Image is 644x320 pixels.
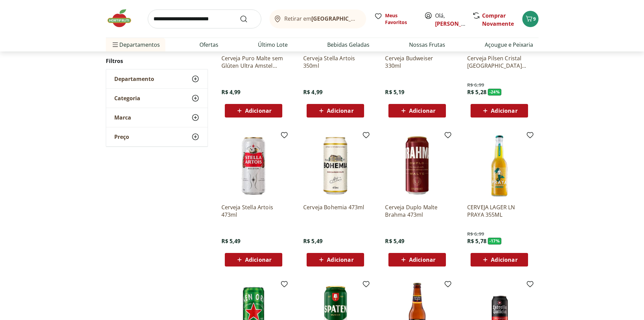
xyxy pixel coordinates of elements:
[327,257,353,262] span: Adicionar
[221,204,286,218] a: Cerveja Stella Artois 473ml
[221,134,286,198] img: Cerveja Stella Artois 473ml
[148,9,261,28] input: search
[327,108,353,113] span: Adicionar
[258,41,288,49] a: Último Lote
[491,257,517,262] span: Adicionar
[225,253,282,266] button: Adicionar
[199,41,218,49] a: Ofertas
[409,41,445,49] a: Nossas Frutas
[111,37,160,53] span: Departamentos
[245,108,271,113] span: Adicionar
[467,134,531,198] img: CERVEJA LAGER LN PRAYA 355ML
[435,12,465,28] span: Olá,
[485,41,533,49] a: Açougue e Peixaria
[111,37,119,53] button: Menu
[106,8,140,28] img: Hortifruti
[388,253,446,266] button: Adicionar
[467,231,484,237] span: R$ 6,99
[409,108,435,113] span: Adicionar
[467,204,531,218] a: CERVEJA LAGER LN PRAYA 355ML
[106,54,208,68] h2: Filtros
[467,88,486,96] span: R$ 5,28
[114,133,129,140] span: Preço
[388,104,446,118] button: Adicionar
[284,16,359,22] span: Retirar em
[106,89,208,108] button: Categoria
[114,114,131,121] span: Marca
[303,55,367,69] a: Cerveja Stella Artois 350ml
[240,15,256,23] button: Submit Search
[374,12,416,26] a: Meus Favoritos
[303,204,367,218] a: Cerveja Bohemia 473ml
[482,12,514,27] a: Comprar Novamente
[385,134,449,198] img: Cerveja Duplo Malte Brahma 473ml
[106,108,208,127] button: Marca
[303,134,367,198] img: Cerveja Bohemia 473ml
[471,253,528,266] button: Adicionar
[114,95,140,102] span: Categoria
[303,237,323,245] span: R$ 5,49
[106,127,208,146] button: Preço
[467,82,484,88] span: R$ 6,99
[467,55,531,69] a: Cerveja Pilsen Cristal [GEOGRAPHIC_DATA] Lata 350ml
[225,104,282,118] button: Adicionar
[303,88,323,96] span: R$ 4,99
[385,88,404,96] span: R$ 5,19
[533,16,536,22] span: 9
[269,9,366,28] button: Retirar em[GEOGRAPHIC_DATA]/[GEOGRAPHIC_DATA]
[522,11,539,27] button: Carrinho
[307,104,364,118] button: Adicionar
[385,204,449,218] a: Cerveja Duplo Malte Brahma 473ml
[307,253,364,266] button: Adicionar
[106,69,208,88] button: Departamento
[435,20,479,27] a: [PERSON_NAME]
[385,55,449,69] a: Cerveja Budweiser 330ml
[471,104,528,118] button: Adicionar
[409,257,435,262] span: Adicionar
[488,89,501,95] span: - 24 %
[221,88,241,96] span: R$ 4,99
[245,257,271,262] span: Adicionar
[385,12,416,26] span: Meus Favoritos
[221,55,286,69] a: Cerveja Puro Malte sem Glúten Ultra Amstel Lager Garrafa 275ml
[311,15,425,22] b: [GEOGRAPHIC_DATA]/[GEOGRAPHIC_DATA]
[114,76,154,82] span: Departamento
[221,237,241,245] span: R$ 5,49
[327,41,369,49] a: Bebidas Geladas
[467,237,486,245] span: R$ 5,78
[488,238,501,244] span: - 17 %
[491,108,517,113] span: Adicionar
[385,237,404,245] span: R$ 5,49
